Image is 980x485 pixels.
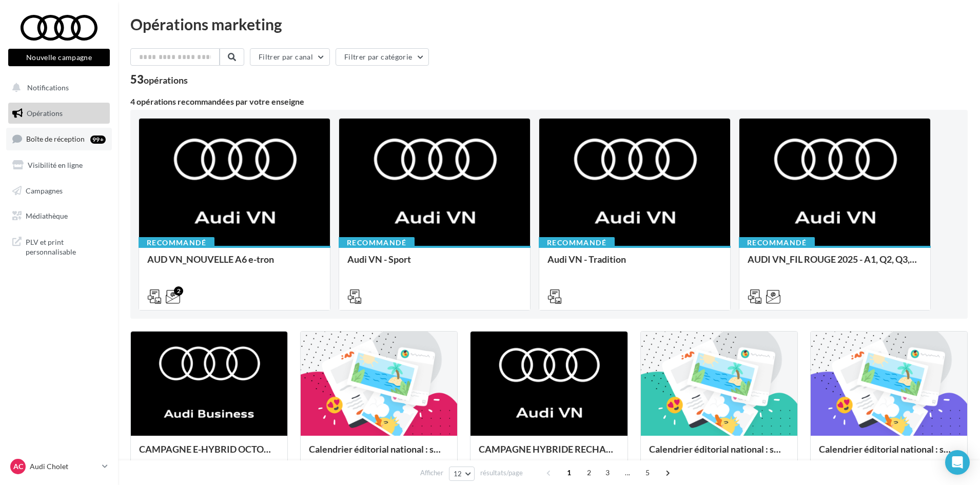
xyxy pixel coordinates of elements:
div: CAMPAGNE E-HYBRID OCTOBRE B2B [139,444,279,464]
span: Campagnes [26,186,63,195]
span: Afficher [420,468,443,478]
span: 1 [561,464,577,481]
div: opérations [144,75,188,85]
div: 99+ [90,135,106,144]
button: Filtrer par catégorie [336,48,429,66]
span: Notifications [27,83,69,92]
div: Calendrier éditorial national : semaine du 22.09 au 28.09 [309,444,449,464]
p: Audi Cholet [30,461,98,472]
span: ... [619,464,636,481]
div: Recommandé [339,237,415,248]
button: Notifications [6,77,108,99]
div: Audi VN - Tradition [547,254,722,275]
button: Filtrer par canal [250,48,330,66]
div: AUD VN_NOUVELLE A6 e-tron [147,254,322,275]
button: Nouvelle campagne [8,49,110,66]
span: Boîte de réception [26,134,85,143]
span: 3 [599,464,616,481]
div: Audi VN - Sport [347,254,522,275]
span: AC [13,461,23,472]
a: PLV et print personnalisable [6,231,112,261]
span: résultats/page [480,468,523,478]
a: AC Audi Cholet [8,457,110,476]
div: 4 opérations recommandées par votre enseigne [130,98,968,106]
div: 2 [174,286,183,296]
div: Recommandé [539,237,615,248]
span: 5 [639,464,656,481]
a: Campagnes [6,180,112,202]
button: 12 [449,467,475,481]
span: 12 [454,470,462,478]
a: Opérations [6,103,112,124]
span: PLV et print personnalisable [26,235,106,257]
span: 2 [581,464,597,481]
div: CAMPAGNE HYBRIDE RECHARGEABLE [479,444,619,464]
a: Boîte de réception99+ [6,128,112,150]
div: Opérations marketing [130,16,968,32]
span: Médiathèque [26,211,68,220]
div: Calendrier éditorial national : semaine du 15.09 au 21.09 [649,444,789,464]
a: Visibilité en ligne [6,154,112,176]
div: Open Intercom Messenger [945,450,970,475]
span: Opérations [27,109,63,118]
div: Calendrier éditorial national : semaine du 08.09 au 14.09 [819,444,959,464]
div: Recommandé [739,237,815,248]
div: AUDI VN_FIL ROUGE 2025 - A1, Q2, Q3, Q5 et Q4 e-tron [748,254,922,275]
span: Visibilité en ligne [28,161,83,169]
div: 53 [130,74,188,85]
div: Recommandé [139,237,214,248]
a: Médiathèque [6,205,112,227]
